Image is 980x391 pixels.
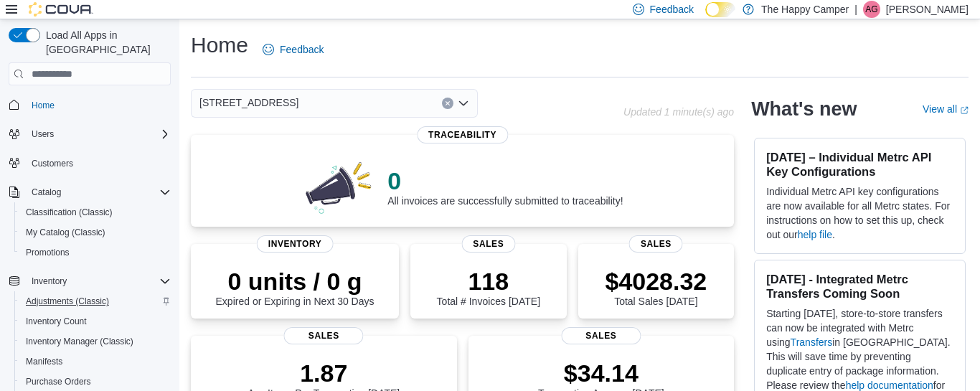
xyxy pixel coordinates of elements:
p: $34.14 [538,359,664,387]
input: Dark Mode [705,2,735,17]
button: Inventory Count [14,311,176,331]
span: Dark Mode [705,17,706,18]
div: Total Sales [DATE] [605,267,707,307]
div: All invoices are successfully submitted to traceability! [387,166,623,207]
span: Home [26,95,171,113]
span: Traceability [417,126,508,143]
span: Users [26,126,171,143]
a: Purchase Orders [20,373,97,390]
span: Feedback [280,42,324,57]
a: Adjustments (Classic) [20,293,115,310]
span: Ag [865,1,877,18]
button: Users [26,126,60,143]
button: Adjustments (Classic) [14,291,176,311]
button: Inventory [3,271,176,291]
span: Manifests [26,356,62,367]
span: Feedback [650,2,694,17]
a: Promotions [20,244,75,261]
button: Classification (Classic) [14,202,176,222]
span: [STREET_ADDRESS] [199,94,298,111]
span: My Catalog (Classic) [20,224,171,241]
button: Manifests [14,352,176,372]
a: Classification (Classic) [20,204,118,221]
p: Updated 1 minute(s) ago [623,106,734,118]
button: Inventory [26,273,72,290]
h3: [DATE] - Integrated Metrc Transfers Coming Soon [766,272,953,301]
a: help file [798,229,832,240]
span: Promotions [20,244,171,261]
span: Inventory Manager (Classic) [26,336,133,347]
svg: External link [960,106,969,115]
button: Catalog [3,182,176,202]
p: 0 units / 0 g [216,267,374,296]
button: Inventory Manager (Classic) [14,331,176,352]
span: Home [32,100,55,111]
span: Purchase Orders [26,376,91,387]
a: View allExternal link [923,103,969,115]
span: Promotions [26,247,70,258]
h2: What's new [751,98,857,121]
span: Customers [26,154,171,172]
span: Inventory Count [26,316,87,327]
button: Home [3,94,176,115]
a: help documentation [846,380,933,391]
span: Catalog [26,184,171,201]
button: Customers [3,153,176,174]
span: Classification (Classic) [26,207,113,218]
a: Customers [26,155,79,172]
span: My Catalog (Classic) [26,227,105,238]
h3: [DATE] – Individual Metrc API Key Configurations [766,150,953,179]
span: Classification (Classic) [20,204,171,221]
a: Inventory Count [20,313,93,330]
span: Inventory [26,273,171,290]
span: Inventory [257,235,334,253]
p: $4028.32 [605,267,707,296]
a: Transfers [791,336,833,348]
button: My Catalog (Classic) [14,222,176,242]
button: Promotions [14,242,176,263]
span: Adjustments (Classic) [20,293,171,310]
span: Inventory Manager (Classic) [20,333,171,350]
span: Adjustments (Classic) [26,296,109,307]
h1: Home [191,31,248,60]
button: Clear input [442,98,453,109]
div: Alex goretti [863,1,880,18]
span: Purchase Orders [20,373,171,390]
span: Sales [629,235,683,253]
button: Open list of options [458,98,469,109]
span: Users [32,128,54,140]
span: Inventory [32,275,67,287]
a: Home [26,97,60,114]
p: 0 [387,166,623,195]
button: Users [3,124,176,144]
p: [PERSON_NAME] [886,1,969,18]
img: Cova [29,2,93,17]
div: Total # Invoices [DATE] [437,267,540,307]
span: Sales [284,327,364,344]
div: Expired or Expiring in Next 30 Days [216,267,374,307]
span: Load All Apps in [GEOGRAPHIC_DATA] [40,28,171,57]
span: Manifests [20,353,171,370]
button: Catalog [26,184,67,201]
span: Sales [461,235,515,253]
span: Catalog [32,187,61,198]
p: | [854,1,857,18]
span: Sales [561,327,641,344]
p: 1.87 [248,359,400,387]
a: Manifests [20,353,68,370]
p: The Happy Camper [761,1,849,18]
a: Inventory Manager (Classic) [20,333,139,350]
p: Individual Metrc API key configurations are now available for all Metrc states. For instructions ... [766,184,953,242]
a: Feedback [257,35,329,64]
img: 0 [302,158,377,215]
span: Inventory Count [20,313,171,330]
p: 118 [437,267,540,296]
span: Customers [32,158,73,169]
a: My Catalog (Classic) [20,224,111,241]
